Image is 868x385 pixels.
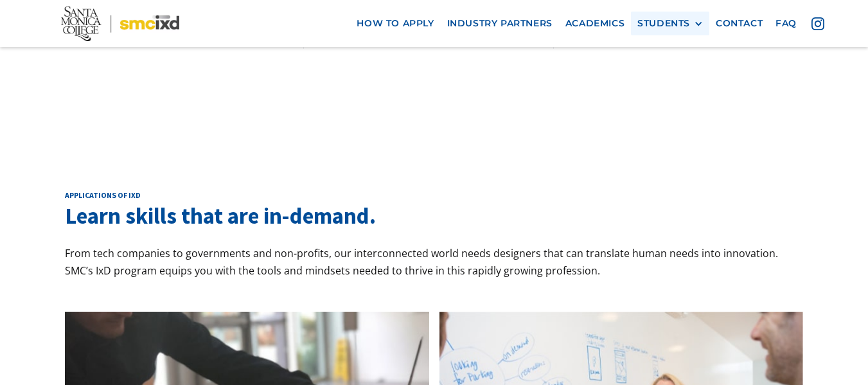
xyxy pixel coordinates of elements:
p: From tech companies to governments and non-profits, our interconnected world needs designers that... [65,245,802,280]
a: industry partners [441,12,559,35]
a: Academics [559,12,631,35]
h3: Learn skills that are in-demand. [65,201,802,232]
div: STUDENTS [637,18,703,29]
a: how to apply [350,12,440,35]
img: icon - instagram [811,17,824,30]
h2: Applications of ixd [65,190,802,201]
img: Santa Monica College - SMC IxD logo [61,6,179,41]
a: contact [709,12,769,35]
a: faq [769,12,803,35]
div: STUDENTS [637,18,690,29]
